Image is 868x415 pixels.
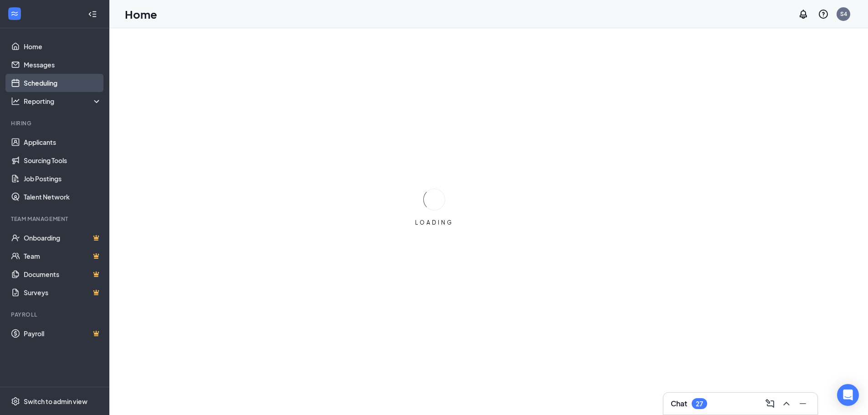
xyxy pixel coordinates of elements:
svg: Analysis [11,97,20,106]
button: ComposeMessage [763,396,777,411]
svg: Settings [11,397,20,406]
div: Reporting [24,97,102,106]
div: 27 [696,400,703,408]
h1: Home [125,6,157,22]
a: Job Postings [24,169,102,188]
a: PayrollCrown [24,324,102,343]
svg: QuestionInfo [818,9,829,20]
a: DocumentsCrown [24,265,102,283]
svg: WorkstreamLogo [10,9,19,18]
div: Hiring [11,119,100,127]
svg: Minimize [797,398,808,409]
a: TeamCrown [24,247,102,265]
a: Sourcing Tools [24,151,102,169]
svg: Collapse [88,10,97,19]
a: SurveysCrown [24,283,102,302]
div: Payroll [11,311,100,318]
a: Talent Network [24,188,102,206]
a: Applicants [24,133,102,151]
div: Open Intercom Messenger [837,384,859,406]
h3: Chat [671,399,687,409]
svg: ChevronUp [781,398,792,409]
a: Messages [24,56,102,74]
div: S4 [840,10,847,18]
svg: Notifications [798,9,809,20]
svg: ComposeMessage [765,398,776,409]
div: Switch to admin view [24,397,87,406]
a: OnboardingCrown [24,229,102,247]
div: LOADING [411,219,457,226]
div: Team Management [11,215,100,223]
button: Minimize [796,396,810,411]
button: ChevronUp [779,396,794,411]
a: Home [24,37,102,56]
a: Scheduling [24,74,102,92]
